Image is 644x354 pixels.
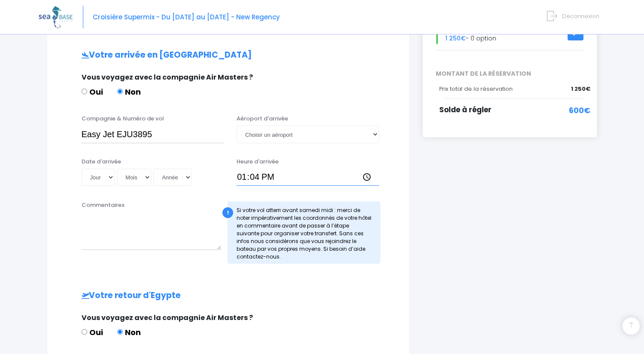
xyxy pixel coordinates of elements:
[445,34,466,43] span: 1 250€
[64,50,392,60] h2: Votre arrivée en [GEOGRAPHIC_DATA]
[222,207,233,218] div: !
[117,329,123,335] input: Non
[82,201,125,209] label: Commentaires
[237,157,279,166] label: Heure d'arrivée
[82,313,253,323] span: Vous voyagez avec la compagnie Air Masters ?
[228,201,380,264] div: Si votre vol atterri avant samedi midi : merci de noter impérativement les coordonnés de votre hô...
[571,85,590,93] span: 1 250€
[82,326,103,338] label: Oui
[64,291,392,301] h2: Votre retour d'Egypte
[82,86,103,98] label: Oui
[117,326,141,338] label: Non
[82,89,87,94] input: Oui
[117,86,141,98] label: Non
[82,329,87,335] input: Oui
[439,105,492,115] span: Solde à régler
[569,105,590,116] span: 600€
[82,157,121,166] label: Date d'arrivée
[562,12,599,20] span: Déconnexion
[237,114,288,123] label: Aéroport d'arrivée
[82,114,164,123] label: Compagnie & Numéro de vol
[117,89,123,94] input: Non
[429,69,591,78] span: MONTANT DE LA RÉSERVATION
[439,85,513,93] span: Prix total de la réservation
[93,12,280,22] span: Croisière Supermix - Du [DATE] au [DATE] - New Regency
[82,72,253,82] span: Vous voyagez avec la compagnie Air Masters ?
